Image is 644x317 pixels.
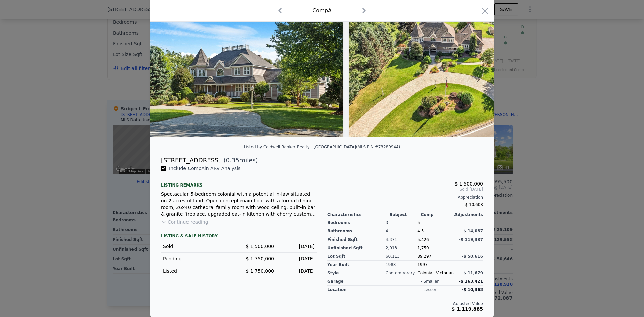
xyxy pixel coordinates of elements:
img: Property Img [349,8,520,137]
div: Sold [163,243,233,250]
img: Property Img [150,8,343,137]
div: [DATE] [279,268,315,274]
div: 4 [386,227,417,235]
div: 2,013 [386,244,417,252]
div: 4,371 [386,235,417,244]
div: - [454,261,483,269]
div: - lesser [421,287,436,293]
div: Bedrooms [327,219,386,227]
div: Comp [421,212,452,217]
div: - smaller [421,279,439,284]
div: Unfinished Sqft [327,244,386,252]
span: 1,750 [417,246,429,250]
span: Sold [DATE] [327,187,483,192]
div: Style [327,269,386,277]
div: Listed by Coldwell Banker Realty - [GEOGRAPHIC_DATA] (MLS PIN #73289944) [244,145,400,149]
div: Contemporary [386,269,417,277]
div: 4.5 [417,227,454,235]
div: - [454,219,483,227]
div: 3 [386,219,417,227]
div: [STREET_ADDRESS] [161,156,221,165]
div: Spectacular 5-bedroom colonial with a potential in-law situated on 2 acres of land. Open concept ... [161,191,317,217]
div: Listing remarks [161,177,317,188]
button: Continue reading [161,219,208,225]
div: 1997 [417,261,454,269]
span: 5 [417,220,420,225]
span: -$ 11,679 [462,271,483,275]
div: LISTING & SALE HISTORY [161,233,317,240]
span: -$ 50,616 [462,254,483,259]
span: $ 1,500,000 [454,181,483,187]
span: 0.35 [226,157,239,164]
div: Subject [390,212,421,217]
div: Colonial, Victorian [417,269,454,277]
div: Year Built [327,261,386,269]
div: [DATE] [279,243,315,250]
div: Adjusted Value [327,301,483,306]
div: 1988 [386,261,417,269]
span: $ 1,500,000 [246,244,274,249]
div: location [327,286,390,294]
div: Pending [163,255,233,262]
div: Appreciation [327,195,483,200]
div: Finished Sqft [327,235,386,244]
span: $ 1,750,000 [246,256,274,261]
div: Comp A [312,7,332,15]
div: garage [327,277,390,286]
div: Adjustments [452,212,483,217]
div: Characteristics [327,212,390,217]
span: -$ 14,087 [462,229,483,233]
span: 89,297 [417,254,431,259]
span: -$ 10,368 [462,287,483,292]
div: - [454,244,483,252]
div: Bathrooms [327,227,386,235]
span: -$ 163,421 [459,279,483,284]
span: 5,426 [417,237,429,242]
span: -$ 119,337 [459,237,483,242]
span: $ 1,750,000 [246,268,274,274]
span: -$ 10,608 [464,202,483,207]
span: Include Comp A in ARV Analysis [166,166,243,171]
div: 60,113 [386,252,417,261]
div: Lot Sqft [327,252,386,261]
span: $ 1,119,885 [452,306,483,312]
span: ( miles) [221,156,258,165]
div: Listed [163,268,233,274]
div: [DATE] [279,255,315,262]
